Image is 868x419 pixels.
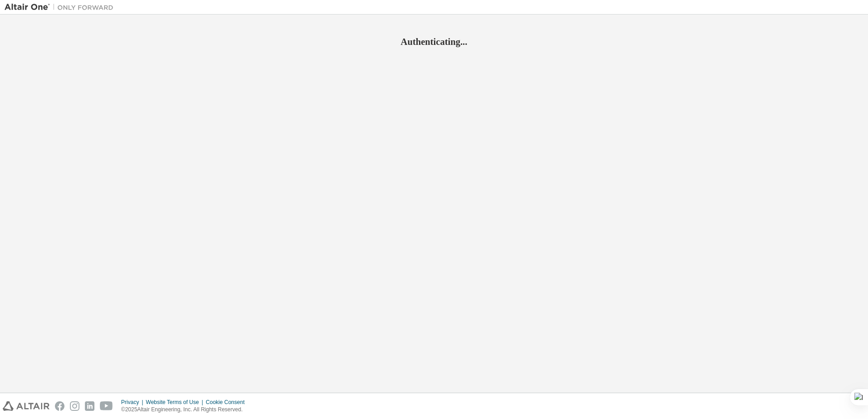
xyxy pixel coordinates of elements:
p: © 2025 Altair Engineering, Inc. All Rights Reserved. [121,406,250,414]
img: facebook.svg [55,401,64,411]
img: linkedin.svg [85,401,94,411]
h2: Authenticating... [5,36,863,48]
img: instagram.svg [70,401,79,411]
img: Altair One [5,3,118,12]
img: youtube.svg [100,401,113,411]
div: Privacy [121,399,146,406]
img: altair_logo.svg [3,401,49,411]
div: Website Terms of Use [146,399,206,406]
div: Cookie Consent [206,399,250,406]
